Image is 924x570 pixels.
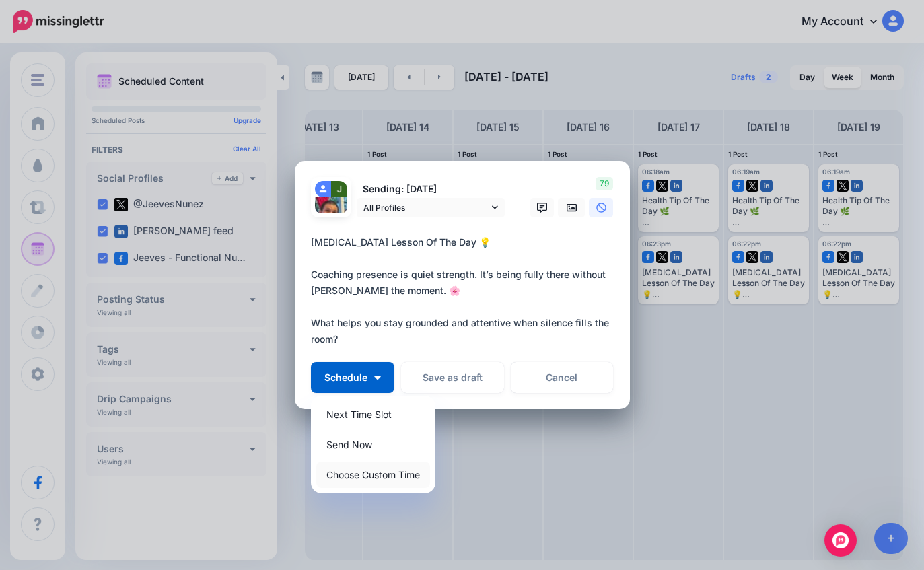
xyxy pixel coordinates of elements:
[316,401,430,427] a: Next Time Slot
[316,462,430,488] a: Choose Custom Time
[374,376,381,380] img: arrow-down-white.png
[357,198,505,217] a: All Profiles
[311,362,394,393] button: Schedule
[331,181,347,197] img: c-5dzQK--89475.png
[315,181,331,197] img: user_default_image.png
[511,362,614,393] a: Cancel
[596,177,613,190] span: 79
[401,362,504,393] button: Save as draft
[311,396,435,493] div: Schedule
[324,373,367,382] span: Schedule
[363,201,489,215] span: All Profiles
[357,182,505,197] p: Sending: [DATE]
[316,431,430,458] a: Send Now
[311,234,620,347] div: [MEDICAL_DATA] Lesson Of The Day 💡 Coaching presence is quiet strength. It’s being fully there wi...
[315,197,347,229] img: 552592232_806465898424974_2439113116919507038_n-bsa155010.jpg
[824,524,857,557] div: Open Intercom Messenger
